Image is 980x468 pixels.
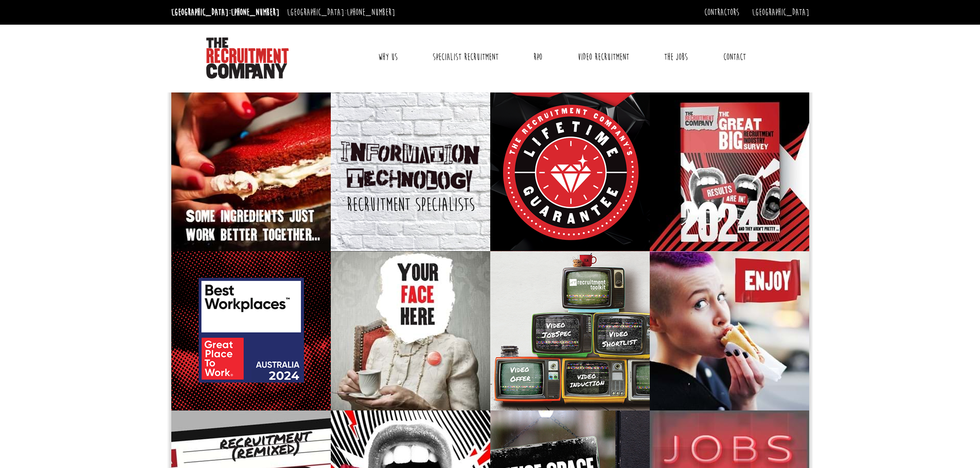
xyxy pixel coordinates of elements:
[231,7,279,18] a: [PHONE_NUMBER]
[284,4,398,21] li: [GEOGRAPHIC_DATA]:
[370,44,405,70] a: Why Us
[656,44,696,70] a: The Jobs
[526,44,550,70] a: RPO
[704,7,739,18] a: Contractors
[347,7,395,18] a: [PHONE_NUMBER]
[570,44,637,70] a: Video Recruitment
[206,38,289,79] img: The Recruitment Company
[169,4,282,21] li: [GEOGRAPHIC_DATA]:
[752,7,809,18] a: [GEOGRAPHIC_DATA]
[716,44,754,70] a: Contact
[425,44,506,70] a: Specialist Recruitment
